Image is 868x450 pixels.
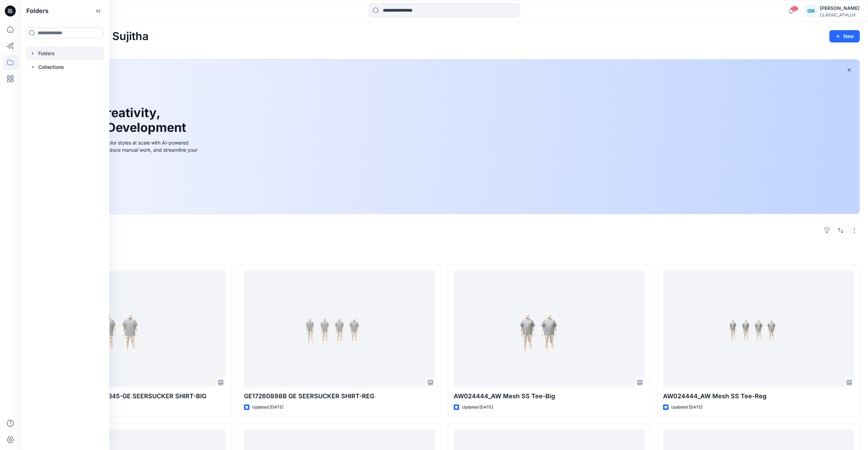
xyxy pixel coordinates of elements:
div: [PERSON_NAME] [820,4,859,12]
p: AW024444_AW Mesh SS Tee-Big [454,391,645,401]
div: Explore ideas faster and recolor styles at scale with AI-powered tools that boost creativity, red... [46,139,199,161]
a: GE17260898B -GE17024345-GE SEERSUCKER SHIRT-BIG [35,271,225,387]
p: Updated [DATE] [462,404,493,411]
span: 52 [791,6,798,11]
a: AW024444_AW Mesh SS Tee-Big [454,271,645,387]
p: GE17260898B GE SEERSUCKER SHIRT-REG [244,391,435,401]
button: New [829,30,860,42]
a: Discover more [46,169,199,183]
p: Updated [DATE] [671,404,702,411]
p: GE17260898B -GE17024345-GE SEERSUCKER SHIRT-BIG [35,391,225,401]
div: CLASSIC_ATHLUX [820,12,859,17]
div: SM [805,5,817,17]
h4: Styles [29,250,860,258]
h1: Unleash Creativity, Speed Up Development [46,105,189,135]
p: Collections [38,63,64,71]
a: AW024444_AW Mesh SS Tee-Reg [663,271,854,387]
p: Updated [DATE] [252,404,283,411]
p: AW024444_AW Mesh SS Tee-Reg [663,391,854,401]
a: GE17260898B GE SEERSUCKER SHIRT-REG [244,271,435,387]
